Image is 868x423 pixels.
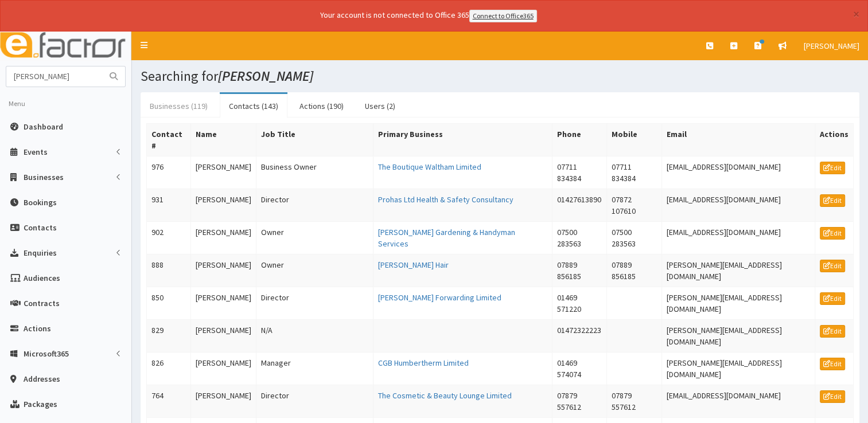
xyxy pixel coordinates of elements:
[552,189,607,221] td: 01427613890
[820,260,845,272] a: Edit
[661,189,815,221] td: [EMAIL_ADDRESS][DOMAIN_NAME]
[190,156,256,189] td: [PERSON_NAME]
[552,221,607,254] td: 07500 283563
[141,69,859,84] h1: Searching for
[661,123,815,156] th: Email
[24,399,57,409] span: Packages
[607,254,662,287] td: 07889 856185
[661,319,815,352] td: [PERSON_NAME][EMAIL_ADDRESS][DOMAIN_NAME]
[24,273,60,283] span: Audiences
[378,227,515,249] a: [PERSON_NAME] Gardening & Handyman Services
[190,221,256,254] td: [PERSON_NAME]
[190,189,256,221] td: [PERSON_NAME]
[256,352,373,385] td: Manager
[24,172,64,182] span: Businesses
[256,254,373,287] td: Owner
[190,123,256,156] th: Name
[256,156,373,189] td: Business Owner
[24,248,57,258] span: Enquiries
[24,374,60,384] span: Addresses
[24,122,63,132] span: Dashboard
[661,287,815,319] td: [PERSON_NAME][EMAIL_ADDRESS][DOMAIN_NAME]
[256,287,373,319] td: Director
[24,298,60,308] span: Contracts
[256,123,373,156] th: Job Title
[147,221,191,254] td: 902
[147,352,191,385] td: 826
[24,147,48,157] span: Events
[290,94,353,118] a: Actions (190)
[356,94,404,118] a: Users (2)
[378,358,469,368] a: CGB Humbertherm Limited
[815,123,853,156] th: Actions
[661,156,815,189] td: [EMAIL_ADDRESS][DOMAIN_NAME]
[218,67,313,85] i: [PERSON_NAME]
[190,319,256,352] td: [PERSON_NAME]
[853,8,859,20] button: ×
[661,385,815,417] td: [EMAIL_ADDRESS][DOMAIN_NAME]
[552,123,607,156] th: Phone
[820,292,845,305] a: Edit
[820,194,845,207] a: Edit
[607,156,662,189] td: 07711 834384
[804,41,859,51] span: [PERSON_NAME]
[6,66,103,87] input: Search...
[378,390,512,401] a: The Cosmetic & Beauty Lounge Limited
[552,254,607,287] td: 07889 856185
[190,287,256,319] td: [PERSON_NAME]
[820,227,845,240] a: Edit
[378,292,501,303] a: [PERSON_NAME] Forwarding Limited
[820,390,845,403] a: Edit
[256,221,373,254] td: Owner
[141,94,217,118] a: Businesses (119)
[147,319,191,352] td: 829
[820,358,845,370] a: Edit
[190,385,256,417] td: [PERSON_NAME]
[795,32,868,60] a: [PERSON_NAME]
[147,287,191,319] td: 850
[552,352,607,385] td: 01469 574074
[190,352,256,385] td: [PERSON_NAME]
[661,221,815,254] td: [EMAIL_ADDRESS][DOMAIN_NAME]
[147,123,191,156] th: Contact #
[256,319,373,352] td: N/A
[552,287,607,319] td: 01469 571220
[607,189,662,221] td: 07872 107610
[607,385,662,417] td: 07879 557612
[661,352,815,385] td: [PERSON_NAME][EMAIL_ADDRESS][DOMAIN_NAME]
[552,385,607,417] td: 07879 557612
[147,189,191,221] td: 931
[93,9,764,22] div: Your account is not connected to Office 365
[24,348,69,359] span: Microsoft365
[378,260,449,270] a: [PERSON_NAME] Hair
[190,254,256,287] td: [PERSON_NAME]
[378,194,513,205] a: Prohas Ltd Health & Safety Consultancy
[256,189,373,221] td: Director
[820,162,845,174] a: Edit
[607,221,662,254] td: 07500 283563
[552,319,607,352] td: 01472322223
[378,162,481,172] a: The Boutique Waltham Limited
[661,254,815,287] td: [PERSON_NAME][EMAIL_ADDRESS][DOMAIN_NAME]
[220,94,287,118] a: Contacts (143)
[147,156,191,189] td: 976
[469,10,537,22] a: Connect to Office365
[373,123,552,156] th: Primary Business
[256,385,373,417] td: Director
[24,222,57,233] span: Contacts
[147,254,191,287] td: 888
[820,325,845,338] a: Edit
[24,197,57,207] span: Bookings
[607,123,662,156] th: Mobile
[24,323,51,334] span: Actions
[552,156,607,189] td: 07711 834384
[147,385,191,417] td: 764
